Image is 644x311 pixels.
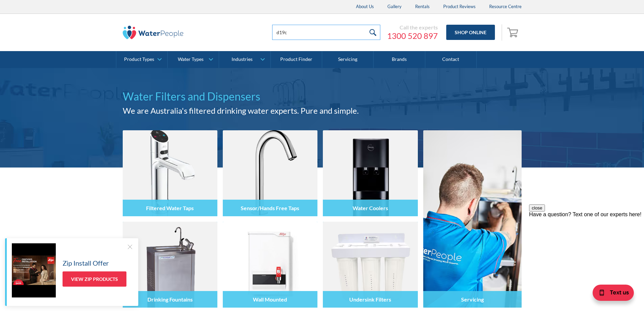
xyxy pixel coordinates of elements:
[12,243,56,297] img: Zip Install Offer
[576,277,644,311] iframe: podium webchat widget bubble
[168,51,219,68] a: Water Types
[353,205,388,211] h4: Water Coolers
[232,57,253,62] div: Industries
[124,57,154,62] div: Product Types
[241,205,299,211] h4: Sensor/Hands Free Taps
[223,130,317,216] img: Sensor/Hands Free Taps
[423,130,522,308] a: Servicing
[178,57,204,62] div: Water Types
[223,222,317,308] img: Wall Mounted
[272,25,380,40] input: Search products
[63,258,109,268] h5: Zip Install Offer
[529,204,644,286] iframe: podium webchat widget prompt
[425,51,477,68] a: Contact
[63,271,126,287] a: View Zip Products
[446,25,495,40] a: Shop Online
[323,130,418,216] img: Water Coolers
[271,51,322,68] a: Product Finder
[123,222,217,308] img: Drinking Fountains
[387,31,438,41] a: 1300 520 897
[323,222,418,308] img: Undersink Filters
[253,296,287,303] h4: Wall Mounted
[505,24,522,41] a: Open empty cart
[349,296,391,303] h4: Undersink Filters
[146,205,194,211] h4: Filtered Water Taps
[374,51,425,68] a: Brands
[219,51,270,68] a: Industries
[123,130,217,216] img: Filtered Water Taps
[123,26,184,39] img: The Water People
[322,51,374,68] a: Servicing
[461,296,484,303] h4: Servicing
[116,51,167,68] a: Product Types
[387,24,438,31] div: Call the experts
[147,296,193,303] h4: Drinking Fountains
[507,27,520,38] img: shopping cart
